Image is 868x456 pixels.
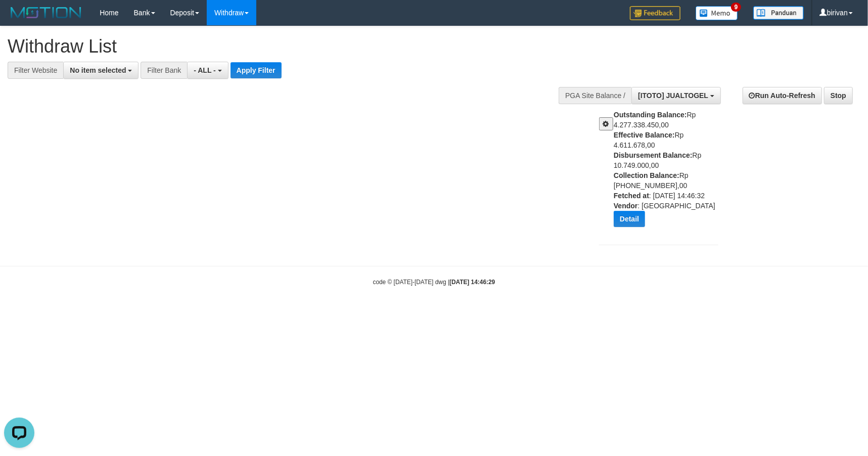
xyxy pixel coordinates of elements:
[824,87,853,104] a: Stop
[614,151,693,159] b: Disbursement Balance:
[194,66,216,74] span: - ALL -
[8,5,84,20] img: MOTION_logo.png
[231,62,282,78] button: Apply Filter
[614,110,726,235] div: Rp 4.277.338.450,00 Rp 4.611.678,00 Rp 10.749.000,00 Rp [PHONE_NUMBER],00 : [DATE] 14:46:32 : [GE...
[614,202,637,210] b: Vendor
[731,3,742,12] span: 9
[141,62,187,79] div: Filter Bank
[187,62,228,79] button: - ALL -
[63,62,139,79] button: No item selected
[373,279,495,286] small: code © [DATE]-[DATE] dwg |
[631,87,721,104] button: [ITOTO] JUALTOGEL
[8,62,63,79] div: Filter Website
[559,87,631,104] div: PGA Site Balance /
[614,131,675,139] b: Effective Balance:
[614,192,649,200] b: Fetched at
[630,6,680,20] img: Feedback.jpg
[614,211,645,227] button: Detail
[743,87,822,104] a: Run Auto-Refresh
[449,279,495,286] strong: [DATE] 14:46:29
[70,66,126,74] span: No item selected
[696,6,738,20] img: Button%20Memo.svg
[638,92,708,100] span: [ITOTO] JUALTOGEL
[614,111,687,119] b: Outstanding Balance:
[4,4,34,34] button: Open LiveChat chat widget
[8,36,569,57] h1: Withdraw List
[753,6,804,20] img: panduan.png
[614,171,679,179] b: Collection Balance:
